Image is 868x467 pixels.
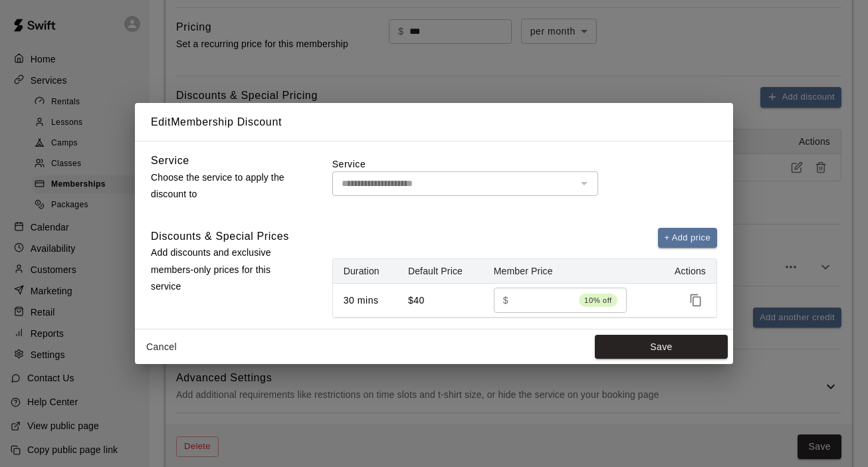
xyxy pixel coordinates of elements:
[483,259,657,284] th: Member Price
[658,228,718,248] button: + Add price
[595,335,728,359] button: Save
[151,244,298,295] p: Add discounts and exclusive members-only prices for this service
[151,228,289,245] h6: Discounts & Special Prices
[140,335,183,359] button: Cancel
[151,169,298,203] p: Choose the service to apply the discount to
[151,152,189,169] h6: Service
[579,294,617,307] span: 10% off
[344,294,387,308] p: 30 mins
[408,294,473,308] p: $40
[135,103,733,141] h2: Edit Membership Discount
[503,294,508,308] p: $
[397,259,483,284] th: Default Price
[333,259,397,284] th: Duration
[657,259,716,284] th: Actions
[686,290,706,310] button: Duplicate price
[332,157,717,171] label: Service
